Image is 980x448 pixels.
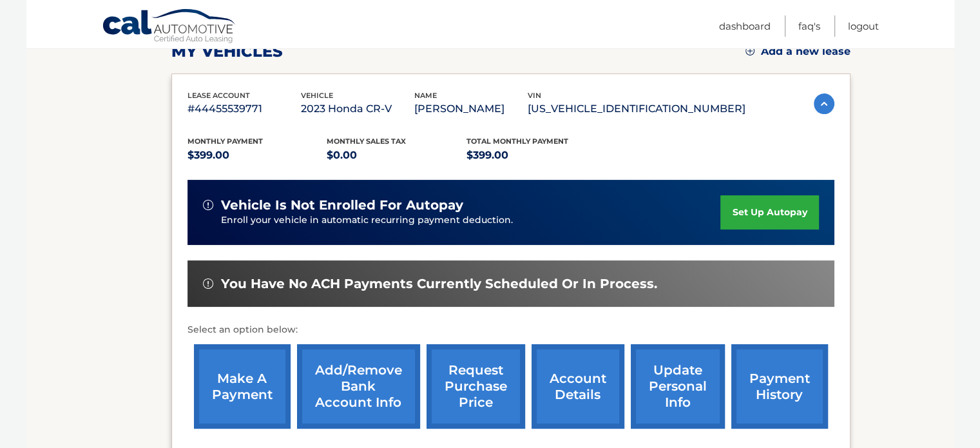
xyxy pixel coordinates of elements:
p: [PERSON_NAME] [414,100,528,118]
h2: my vehicles [171,42,283,61]
p: 2023 Honda CR-V [301,100,414,118]
p: Enroll your vehicle in automatic recurring payment deduction. [221,213,721,228]
span: lease account [187,91,250,100]
p: Select an option below: [187,322,834,338]
a: update personal info [631,344,725,429]
a: Add/Remove bank account info [297,344,420,429]
a: Add a new lease [745,45,850,58]
span: vehicle is not enrolled for autopay [221,197,463,213]
span: Monthly Payment [187,137,263,146]
span: name [414,91,437,100]
span: vehicle [301,91,333,100]
a: request purchase price [427,344,525,429]
p: $399.00 [187,146,327,164]
span: vin [528,91,541,100]
span: Monthly sales Tax [327,137,406,146]
span: You have no ACH payments currently scheduled or in process. [221,276,657,292]
p: [US_VEHICLE_IDENTIFICATION_NUMBER] [528,100,745,118]
a: account details [532,344,624,429]
img: add.svg [745,46,754,55]
a: Logout [848,15,879,37]
a: Dashboard [719,15,771,37]
img: accordion-active.svg [814,93,834,114]
img: alert-white.svg [203,200,213,210]
a: make a payment [194,344,291,429]
a: payment history [731,344,828,429]
p: $399.00 [466,146,606,164]
span: Total Monthly Payment [466,137,568,146]
img: alert-white.svg [203,278,213,289]
p: #44455539771 [187,100,301,118]
a: set up autopay [720,195,818,229]
a: Cal Automotive [102,8,237,46]
a: FAQ's [798,15,820,37]
p: $0.00 [327,146,466,164]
